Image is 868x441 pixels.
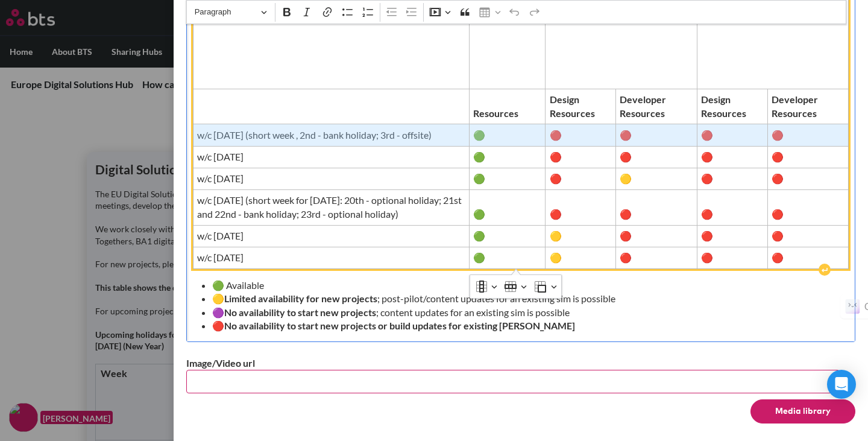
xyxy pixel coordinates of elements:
span: 🟡 [620,172,693,185]
span: w/c [DATE] [197,172,465,185]
span: 🟡 [550,229,612,243]
div: Open Intercom Messenger [827,370,856,399]
li: 🟢 Available [212,279,840,292]
span: 🔴 [701,208,763,221]
div: Insert paragraph after block [819,264,831,276]
span: w/c [DATE] (short week , 2nd - bank holiday; 3rd - offsite) [197,128,465,142]
span: 🔴 [772,172,844,185]
span: 🔴 [772,208,844,221]
span: 🟢 [473,128,541,142]
strong: Resources [473,107,518,119]
span: 🟡 [550,251,612,264]
button: Paragraph [189,3,272,22]
span: 🔴 [620,128,693,142]
span: 🔴 [550,172,612,185]
span: w/c [DATE] (short week for [DATE]: 20th - optional holiday; 21st and 22nd - bank holiday; 23rd - ... [197,194,465,221]
li: 🟡 ; post-pilot/content updates for an existing sim is possible [212,292,840,305]
span: 🔴 [620,229,693,243]
span: 🔴 [620,251,693,264]
span: 🔴 [620,150,693,163]
strong: Design Resources [701,94,746,118]
strong: Developer Resources [620,94,666,118]
span: 🟢 [473,172,541,185]
span: 🔴 [550,208,612,221]
span: 🔴 [701,128,763,142]
span: Paragraph [195,5,257,19]
div: Table toolbar [470,275,561,298]
strong: Design Resources [550,94,595,118]
span: 🔴 [772,128,844,142]
span: 🔴 [772,150,844,163]
span: 🔴 [550,150,612,163]
strong: Developer Resources [772,94,818,118]
span: w/c [DATE] [197,251,465,264]
span: 🟢 [473,150,541,163]
li: 🟣 ; content updates for an existing sim is possible [212,306,840,319]
span: 🔴 [701,172,763,185]
label: Image/Video url [186,357,855,370]
strong: Limited availability for new projects [224,293,377,304]
li: 🔴 [212,319,840,332]
span: 🔴 [701,150,763,163]
strong: No availability to start new projects or build updates for existing [PERSON_NAME] [224,320,575,331]
span: w/c [DATE] [197,150,465,163]
span: 🟢 [473,208,541,221]
span: w/c [DATE] [197,229,465,243]
button: Media library [750,399,855,424]
span: 🔴 [772,229,844,243]
span: 🔴 [772,251,844,264]
span: 🟢 [473,251,541,264]
span: 🔴 [550,128,612,142]
span: 🔴 [701,251,763,264]
span: 🟢 [473,229,541,243]
span: 🔴 [701,229,763,243]
strong: No availability to start new projects [224,306,376,318]
span: 🔴 [620,208,693,221]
